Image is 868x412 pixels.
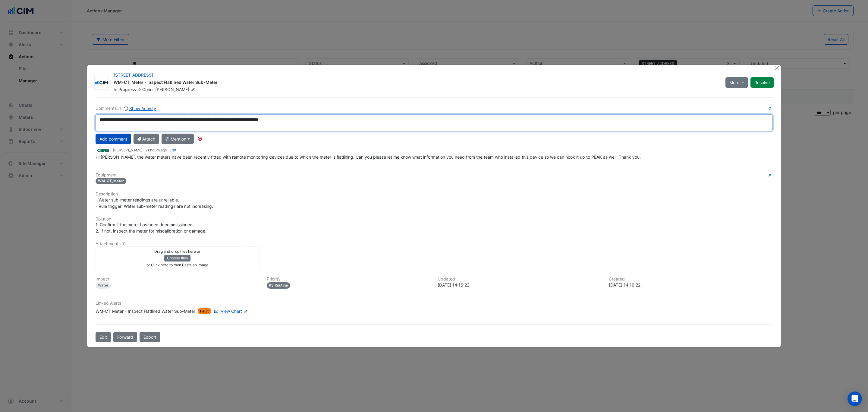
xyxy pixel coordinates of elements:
a: [STREET_ADDRESS] [114,72,153,78]
button: Attach [134,134,159,144]
button: Show Activity [124,105,156,112]
div: Water [96,282,111,289]
span: 2025-08-13 14:16:22 [145,148,167,152]
div: Comments: 1 [96,105,156,112]
button: Choose files [164,255,190,261]
span: [PERSON_NAME] [155,87,196,93]
span: Fault [198,308,211,314]
h6: Updated [438,277,602,282]
span: -> [137,87,141,92]
span: - Water sub-meter readings are unreliable. - Rule trigger: Water sub-meter readings are not incre... [96,197,213,209]
img: CIM [95,80,108,86]
h6: Impact [96,277,259,282]
div: WM-CT_Meter - Inspect Flatlined Water Sub-Meter [96,308,195,314]
span: 1. Confirm if the meter has been decommissioned, 2. If not, inspect the meter for miscalibration ... [96,222,206,233]
div: Open Intercom Messenger [848,391,862,406]
span: In Progress [114,87,136,92]
button: Resolve [750,77,774,88]
small: or Click here to then Paste an image [146,263,208,267]
img: CBRE Charter Hall [96,147,111,154]
div: P3 Routine [267,282,291,289]
fa-icon: Edit Linked Alerts [243,309,248,314]
span: Conor [142,87,154,92]
div: [DATE] 14:16:22 [438,282,602,288]
a: View Chart [212,308,242,314]
h6: Solution [96,217,772,222]
h6: Description [96,192,772,197]
h6: Priority [267,277,431,282]
span: WM-CT_Meter [96,178,126,184]
div: WM-CT_Meter - Inspect Flatlined Water Sub-Meter [114,79,718,87]
button: Forward [113,332,137,342]
button: Edit [96,332,111,342]
small: [PERSON_NAME] - - [113,147,176,153]
button: Add comment [96,134,131,144]
span: More [729,79,739,86]
div: [DATE] 14:16:22 [609,282,773,288]
button: More [725,77,748,88]
h6: Linked Alerts [96,301,772,306]
button: Close [773,65,780,71]
h6: Equipment [96,173,772,178]
span: View Chart [221,309,242,314]
span: Hi [PERSON_NAME], the water meters have been recently fitted with remote monitoring devices due t... [96,154,641,160]
button: @ Mention [162,134,194,144]
small: Drag and drop files here or [154,249,200,254]
h6: Created [609,277,773,282]
a: Edit [170,148,176,152]
h6: Attachments: 0 [96,241,772,246]
div: Tooltip anchor [197,136,203,141]
a: Export [140,332,160,342]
